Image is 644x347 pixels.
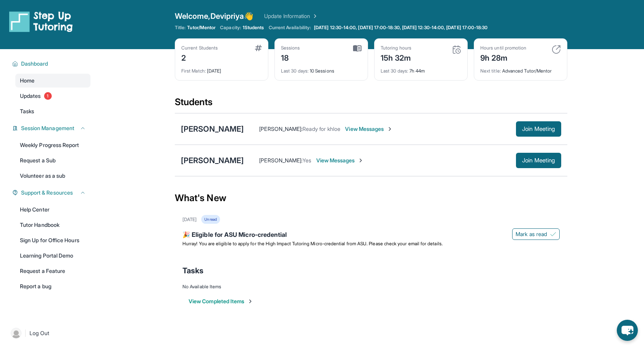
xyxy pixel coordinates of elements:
a: |Log Out [8,325,90,342]
span: Join Meeting [522,127,555,131]
span: Log Out [30,329,49,337]
span: 1 [44,92,52,100]
a: [DATE] 12:30-14:00, [DATE] 17:00-18:30, [DATE] 12:30-14:00, [DATE] 17:00-18:30 [312,25,489,31]
span: Next title : [480,68,501,74]
span: [PERSON_NAME] : [259,157,302,164]
a: Sign Up for Office Hours [15,233,90,247]
span: Support & Resources [21,189,73,197]
img: Chevron-Right [358,157,364,164]
div: No Available Items [182,284,560,290]
a: Volunteer as a sub [15,169,90,183]
div: 18 [281,51,300,63]
div: [DATE] [182,216,197,223]
span: Ready for khloe [302,126,340,132]
a: Weekly Progress Report [15,138,90,152]
a: Help Center [15,203,90,216]
span: Last 30 days : [381,68,408,74]
span: Tasks [182,265,204,276]
button: View Completed Items [189,297,253,305]
span: First Match : [181,68,206,74]
span: Last 30 days : [281,68,309,74]
div: 2 [181,51,218,63]
span: Yes [302,157,311,164]
span: Session Management [21,124,74,132]
img: logo [9,11,73,32]
span: Join Meeting [522,158,555,163]
div: 🎉 Eligible for ASU Micro-credential [182,230,560,241]
div: [PERSON_NAME] [181,155,244,166]
button: chat-button [617,320,638,341]
img: user-img [11,328,21,339]
button: Dashboard [18,60,86,68]
button: Join Meeting [516,153,561,168]
span: Updates [20,92,41,100]
img: Mark as read [550,231,556,237]
a: Update Information [264,12,318,20]
a: Home [15,74,90,88]
div: Students [175,96,567,113]
div: 10 Sessions [281,63,361,74]
img: card [255,45,262,51]
span: [PERSON_NAME] : [259,126,302,132]
a: Request a Sub [15,154,90,167]
img: card [452,45,461,54]
div: Advanced Tutor/Mentor [480,63,561,74]
img: card [552,45,561,54]
button: Support & Resources [18,189,86,197]
button: Join Meeting [516,121,561,137]
a: Request a Feature [15,264,90,278]
div: 9h 28m [480,51,526,63]
span: Mark as read [516,230,547,238]
div: 7h 44m [381,63,461,74]
span: Tasks [20,107,34,115]
button: Mark as read [512,228,560,240]
span: View Messages [316,157,364,164]
a: Tutor Handbook [15,218,90,232]
a: Tasks [15,104,90,118]
img: card [353,45,361,52]
img: Chevron-Right [387,126,393,132]
div: 15h 32m [381,51,411,63]
span: Dashboard [21,60,48,68]
div: Current Students [181,45,218,51]
span: 1 Students [243,25,264,31]
div: Tutoring hours [381,45,411,51]
span: Welcome, Devipriya 👋 [175,11,253,21]
button: Session Management [18,124,86,132]
span: Home [20,77,34,84]
span: Tutor/Mentor [187,25,215,31]
div: Unread [201,215,220,224]
span: View Messages [345,125,393,133]
div: What's New [175,181,567,215]
div: Hours until promotion [480,45,526,51]
img: Chevron Right [310,12,318,20]
div: [PERSON_NAME] [181,124,244,134]
div: Sessions [281,45,300,51]
span: Current Availability: [269,25,311,31]
span: Title: [175,25,186,31]
a: Learning Portal Demo [15,249,90,263]
a: Report a bug [15,279,90,293]
div: [DATE] [181,63,262,74]
a: Updates1 [15,89,90,103]
span: [DATE] 12:30-14:00, [DATE] 17:00-18:30, [DATE] 12:30-14:00, [DATE] 17:00-18:30 [314,25,488,31]
span: | [25,329,26,338]
span: Hurray! You are eligible to apply for the High Impact Tutoring Micro-credential from ASU. Please ... [182,241,443,246]
span: Capacity: [220,25,241,31]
